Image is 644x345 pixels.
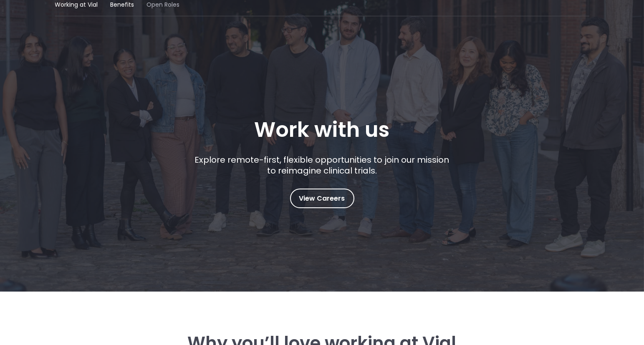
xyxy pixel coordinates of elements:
a: View Careers [290,189,354,208]
a: Benefits [111,0,134,9]
a: Open Roles [147,0,180,9]
a: Working at Vial [55,0,98,9]
h1: Work with us [255,118,390,142]
p: Explore remote-first, flexible opportunities to join our mission to reimagine clinical trials. [192,154,452,176]
span: View Careers [299,193,345,204]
